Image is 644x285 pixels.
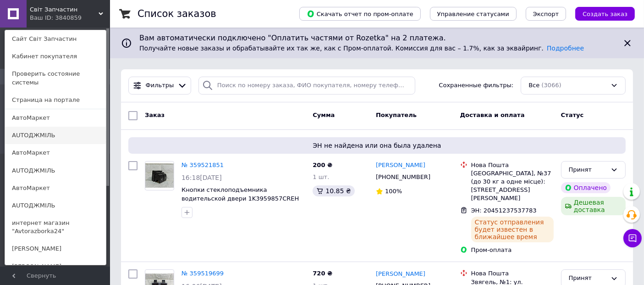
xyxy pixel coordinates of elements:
span: Світ Запчастин [30,6,99,14]
a: Подробнее [547,45,584,52]
span: Экспорт [533,11,559,17]
span: Управление статусами [437,11,509,17]
a: АвтоМаркет [5,179,106,197]
span: Скачать отчет по пром-оплате [307,10,413,18]
span: 1 шт. [313,173,329,180]
div: Пром-оплата [471,246,554,254]
span: Вам автоматически подключено "Оплатить частями от Rozetka" на 2 платежа. [139,33,615,44]
h1: Список заказов [138,8,216,19]
div: [GEOGRAPHIC_DATA], №37 (до 30 кг а одне місце): [STREET_ADDRESS][PERSON_NAME] [471,169,554,203]
div: [PHONE_NUMBER] [374,171,432,183]
input: Поиск по номеру заказа, ФИО покупателя, номеру телефона, Email, номеру накладной [198,77,415,95]
div: Ваш ID: 3840859 [30,14,68,22]
a: Страница на портале [5,91,106,109]
div: Принят [569,274,607,283]
span: Статус [561,112,584,118]
a: [PERSON_NAME] [376,270,425,279]
a: Фото товару [145,161,174,190]
div: Нова Пошта [471,161,554,169]
span: ЭН не найдена или она была удалена [132,141,622,150]
a: Кабинет покупателя [5,48,106,65]
a: [PERSON_NAME] [5,258,106,275]
a: АвтоМаркет [5,109,106,127]
button: Создать заказ [575,7,635,21]
div: Статус отправления будет известен в ближайшее время [471,217,554,242]
span: Получайте новые заказы и обрабатывайте их так же, как с Пром-оплатой. Комиссия для вас – 1.7%, ка... [139,45,584,52]
span: Все [528,81,539,90]
span: 720 ₴ [313,270,332,277]
span: Покупатель [376,112,417,118]
a: AUTOДЖМІЛЬ [5,197,106,214]
a: АвтоМаркет [5,144,106,162]
div: Принят [569,165,607,175]
a: № 359519699 [182,270,224,277]
span: Сохраненные фильтры: [439,81,514,90]
a: № 359521851 [182,162,224,168]
a: Проверить состояние системы [5,65,106,91]
a: AUTOДЖМІЛЬ [5,162,106,179]
span: 100% [385,188,402,195]
a: [PERSON_NAME] [376,161,425,170]
a: Сайт Світ Запчастин [5,30,106,48]
a: Кнопки стеклоподъемника водительской двери 1K3959857CREH Новые Фольксваген Кадди Volkswagen Caddy... [182,186,303,219]
a: [PERSON_NAME] [5,240,106,257]
span: Доставка и оплата [460,112,525,118]
div: Дешевая доставка [561,197,626,215]
span: 16:18[DATE] [182,174,222,181]
div: Нова Пошта [471,269,554,278]
button: Управление статусами [430,7,517,21]
span: 200 ₴ [313,162,332,168]
button: Чат с покупателем [623,229,642,247]
span: Создать заказ [583,11,627,17]
div: Оплачено [561,182,611,193]
span: Фильтры [146,81,174,90]
span: ЭН: 20451237537783 [471,207,537,214]
button: Экспорт [526,7,566,21]
a: интернет магазин "Avtorazborka24" [5,214,106,240]
div: 10.85 ₴ [313,185,354,196]
a: AUTOДЖМІЛЬ [5,127,106,144]
img: Фото товару [145,163,174,188]
span: Заказ [145,112,165,118]
span: Сумма [313,112,335,118]
span: (3066) [541,82,561,89]
a: Создать заказ [566,10,635,17]
button: Скачать отчет по пром-оплате [299,7,421,21]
